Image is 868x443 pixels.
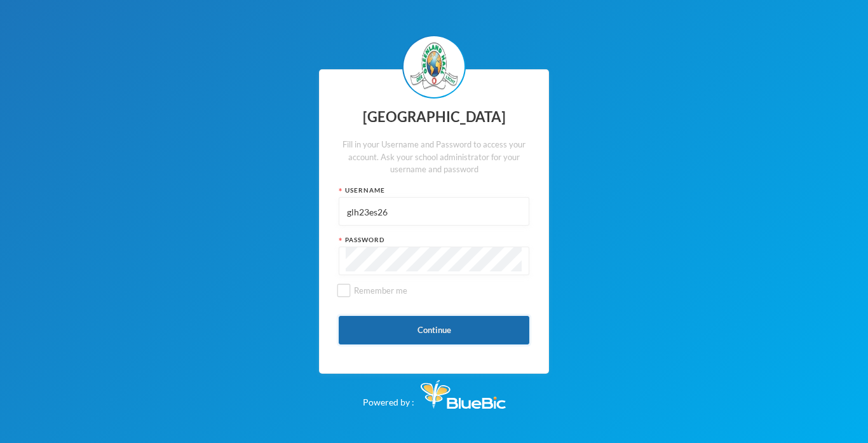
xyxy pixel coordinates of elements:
[339,316,529,344] button: Continue
[339,235,529,245] div: Password
[339,186,529,195] div: Username
[339,139,529,176] div: Fill in your Username and Password to access your account. Ask your school administrator for your...
[349,285,412,296] span: Remember me
[421,380,506,409] img: Bluebic
[339,105,529,130] div: [GEOGRAPHIC_DATA]
[363,374,506,409] div: Powered by :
